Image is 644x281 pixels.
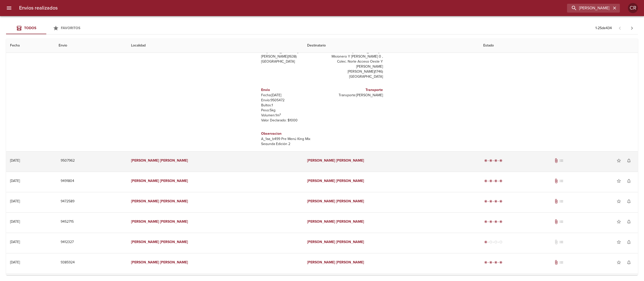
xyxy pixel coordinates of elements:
span: radio_button_checked [494,200,497,203]
div: Tabs Envios [6,22,87,34]
button: 9507962 [59,156,77,165]
div: CR [628,3,638,13]
p: Peso: 5 kg [261,108,320,113]
em: [PERSON_NAME] [336,260,364,264]
button: Agregar a favoritos [614,156,624,166]
h6: Envio [261,87,320,93]
span: star_border [616,260,621,265]
button: 9412327 [59,238,76,247]
button: Activar notificaciones [624,237,634,247]
span: star_border [616,158,621,163]
em: [PERSON_NAME] [160,199,188,203]
span: radio_button_checked [499,200,502,203]
span: radio_button_unchecked [494,241,497,244]
button: Agregar a favoritos [614,257,624,267]
span: Tiene documentos adjuntos [554,219,559,224]
span: No tiene pedido asociado [559,199,564,204]
span: radio_button_checked [489,261,492,264]
span: 9491804 [61,178,74,184]
span: No tiene pedido asociado [559,260,564,265]
span: radio_button_checked [499,179,502,182]
em: [PERSON_NAME] [307,260,335,264]
span: Favoritos [61,26,80,30]
span: radio_button_checked [484,241,487,244]
span: star_border [616,199,621,204]
span: Tiene documentos adjuntos [554,178,559,183]
button: 9472589 [59,197,76,206]
button: Activar notificaciones [624,217,634,227]
span: notifications_none [626,219,631,224]
span: radio_button_checked [494,159,497,162]
em: [PERSON_NAME] [131,179,159,183]
span: No tiene documentos adjuntos [554,240,559,245]
span: notifications_none [626,240,631,245]
em: [PERSON_NAME] [307,219,335,224]
span: Tiene documentos adjuntos [554,260,559,265]
span: radio_button_checked [489,200,492,203]
span: radio_button_checked [484,200,487,203]
span: radio_button_checked [489,179,492,182]
div: Entregado [483,260,503,265]
span: radio_button_unchecked [499,241,502,244]
div: [DATE] [10,158,20,163]
div: Entregado [483,219,503,224]
button: 9491804 [59,176,76,186]
th: Envio [55,38,127,53]
span: radio_button_checked [499,220,502,223]
button: 9385924 [59,258,77,267]
button: Activar notificaciones [624,257,634,267]
p: [GEOGRAPHIC_DATA] [261,59,320,64]
span: radio_button_unchecked [489,241,492,244]
em: [PERSON_NAME] [131,260,159,264]
span: radio_button_checked [484,179,487,182]
em: [PERSON_NAME] [131,240,159,244]
em: [PERSON_NAME] [131,219,159,224]
p: Entre Las [PERSON_NAME] El Misionero Y [PERSON_NAME] 0 , Colec. Norte Acceso Oeste Y [PERSON_NAME] [324,49,383,69]
em: [PERSON_NAME] [336,219,364,224]
span: radio_button_checked [499,159,502,162]
span: radio_button_checked [484,261,487,264]
button: Agregar a favoritos [614,237,624,247]
span: Todos [24,26,36,30]
div: [DATE] [10,260,20,264]
em: [PERSON_NAME] [131,199,159,203]
em: [PERSON_NAME] [336,199,364,203]
span: notifications_none [626,178,631,183]
div: [DATE] [10,199,20,203]
div: Abrir información de usuario [628,3,638,13]
button: menu [3,2,15,14]
div: Entregado [483,158,503,163]
em: [PERSON_NAME] [307,158,335,163]
span: radio_button_checked [484,220,487,223]
h6: Transporte [324,87,383,93]
button: Agregar a favoritos [614,217,624,227]
span: radio_button_checked [494,261,497,264]
span: 9385924 [61,259,75,266]
h6: Observacion [261,131,320,136]
span: 9452715 [61,219,74,225]
span: radio_button_checked [484,159,487,162]
button: 9452715 [59,217,76,226]
span: Tiene documentos adjuntos [554,199,559,204]
em: [PERSON_NAME] [160,240,188,244]
p: Fecha: [DATE] [261,93,320,98]
span: star_border [616,219,621,224]
sup: 3 [279,113,281,116]
em: [PERSON_NAME] [131,158,159,163]
span: No tiene pedido asociado [559,178,564,183]
em: [PERSON_NAME] [336,158,364,163]
span: 9412327 [61,239,74,245]
em: [PERSON_NAME] [160,158,188,163]
th: Estado [479,38,638,53]
p: [GEOGRAPHIC_DATA] [324,74,383,79]
span: radio_button_checked [499,261,502,264]
p: A_1aa_b499 Pre Menú King Mix Segunda Edición 2 [261,136,320,147]
em: [PERSON_NAME] [307,240,335,244]
button: Activar notificaciones [624,176,634,186]
p: Valor Declarado: $ 1000 [261,118,320,123]
span: No tiene pedido asociado [559,240,564,245]
p: Volumen: 1 m [261,113,320,118]
th: Localidad [127,38,303,53]
div: [DATE] [10,219,20,224]
em: [PERSON_NAME] [336,179,364,183]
